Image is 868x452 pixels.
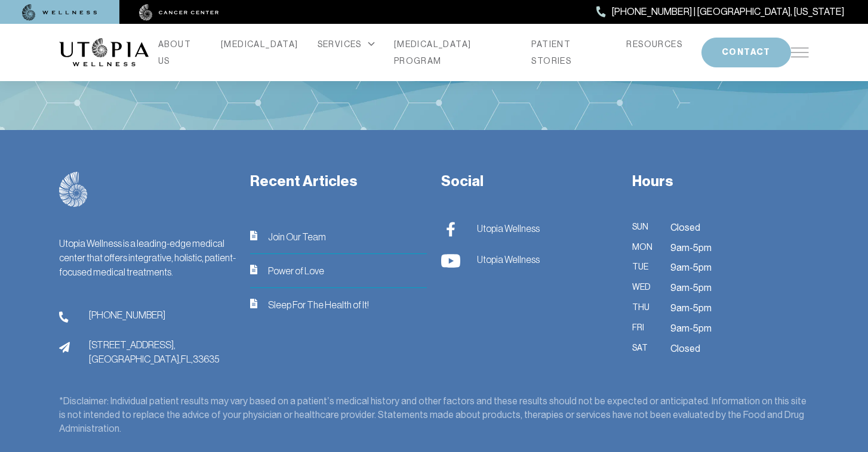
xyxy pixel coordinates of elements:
span: Sat [632,341,656,357]
img: phone [59,311,69,323]
span: 9am-5pm [670,280,712,296]
img: icon [250,265,257,274]
span: Closed [670,220,700,236]
span: [PHONE_NUMBER] | [GEOGRAPHIC_DATA], [US_STATE] [612,4,844,20]
a: RESOURCES [626,36,682,52]
div: *Disclaimer: Individual patient results may vary based on a patient’s medical history and other f... [59,395,809,436]
a: [PHONE_NUMBER] | [GEOGRAPHIC_DATA], [US_STATE] [596,4,844,20]
img: icon-hamburger [791,48,809,57]
span: Utopia Wellness [477,252,540,267]
img: cancer center [139,4,219,21]
span: 9am-5pm [670,321,712,336]
img: wellness [22,4,97,21]
img: icon [250,231,257,240]
img: Utopia Wellness [441,253,460,268]
span: Fri [632,321,656,336]
span: 9am-5pm [670,240,712,256]
span: 9am-5pm [670,260,712,275]
img: Utopia Wellness [441,222,460,237]
h3: Social [441,172,618,191]
span: Sun [632,220,656,236]
h3: Hours [632,172,809,191]
span: 9am-5pm [670,301,712,316]
span: Sleep For The Health of It! [268,298,369,312]
img: logo [59,172,88,208]
a: Utopia Wellness Utopia Wellness [441,220,608,237]
a: iconJoin Our Team [250,230,427,244]
a: iconSleep For The Health of It! [250,298,427,312]
img: address [59,342,70,353]
a: Utopia Wellness Utopia Wellness [441,251,608,268]
span: Join Our Team [268,230,326,244]
span: [PHONE_NUMBER] [89,308,165,322]
span: Thu [632,301,656,316]
a: [MEDICAL_DATA] [221,36,298,52]
a: PATIENT STORIES [531,36,607,69]
a: ABOUT US [158,36,202,69]
span: Utopia Wellness [477,221,540,236]
a: iconPower of Love [250,264,427,278]
h3: Recent Articles [250,172,427,191]
img: icon [250,299,257,308]
span: Closed [670,341,700,357]
span: [STREET_ADDRESS], [GEOGRAPHIC_DATA], FL, 33635 [89,338,219,366]
span: Wed [632,280,656,296]
span: Power of Love [268,264,324,278]
span: Mon [632,240,656,256]
button: CONTACT [701,38,791,67]
img: logo [59,38,149,67]
div: Utopia Wellness is a leading-edge medical center that offers integrative, holistic, patient-focus... [59,236,236,279]
a: [MEDICAL_DATA] PROGRAM [394,36,513,69]
a: address[STREET_ADDRESS],[GEOGRAPHIC_DATA],FL,33635 [59,338,236,366]
a: phone[PHONE_NUMBER] [59,308,236,323]
div: SERVICES [318,36,375,52]
span: Tue [632,260,656,275]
